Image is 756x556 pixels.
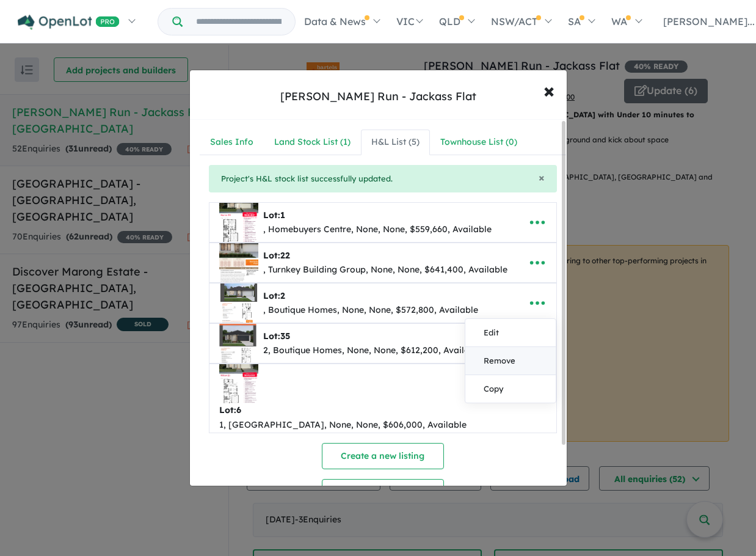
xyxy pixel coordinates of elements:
b: Lot: [263,290,285,301]
span: 1 [280,210,285,221]
span: × [543,77,554,103]
b: Lot: [219,404,241,415]
div: , Turnkey Building Group, None, None, $641,400, Available [263,263,507,277]
b: Lot: [263,331,290,342]
button: Create a new listing [322,443,444,469]
div: , Boutique Homes, None, None, $572,800, Available [263,303,478,318]
div: H&L List ( 5 ) [371,135,420,150]
a: Copy [465,375,556,403]
a: Remove [465,347,556,375]
img: Openlot PRO Logo White [18,15,120,30]
span: 35 [280,331,290,342]
div: [PERSON_NAME] Run - Jackass Flat [280,89,476,104]
img: Bartels%20Run%20-%20Jackass%20Flat%20-%20Lot%201___1737615103.png [219,203,258,242]
span: 2 [280,290,285,301]
span: [PERSON_NAME]... [663,15,755,27]
span: × [539,170,545,185]
div: Land Stock List ( 1 ) [274,135,351,150]
div: Project's H&L stock list successfully updated. [209,165,557,193]
div: Townhouse List ( 0 ) [440,135,517,150]
img: Bartels%20Run%20-%20Jackass%20Flat%20-%20Lot%2022___1737616119.png [219,243,258,282]
div: Sales Info [210,135,253,150]
b: Lot: [263,250,290,261]
a: Edit [465,319,556,347]
img: Bartels%20Run%20-%20Jackass%20Flat%20-%20Lot%202___1738064118.png [219,283,258,323]
input: Try estate name, suburb, builder or developer [185,9,293,35]
button: Close [539,172,545,183]
button: Re-order listings [322,479,444,505]
img: Bartels%20Run%20-%20Jackass%20Flat%20-%20Lot%206___1749691872.jpg [219,364,258,403]
b: Lot: [263,210,285,221]
div: 1, [GEOGRAPHIC_DATA], None, None, $606,000, Available [219,418,467,433]
span: 22 [280,250,290,261]
img: Bartels%20Run%20-%20Jackass%20Flat%20-%20Lot%2035___1749691553.jpg [219,324,258,363]
div: , Homebuyers Centre, None, None, $559,660, Available [263,222,492,237]
div: 2, Boutique Homes, None, None, $612,200, Available [263,343,482,358]
span: 6 [236,404,241,415]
